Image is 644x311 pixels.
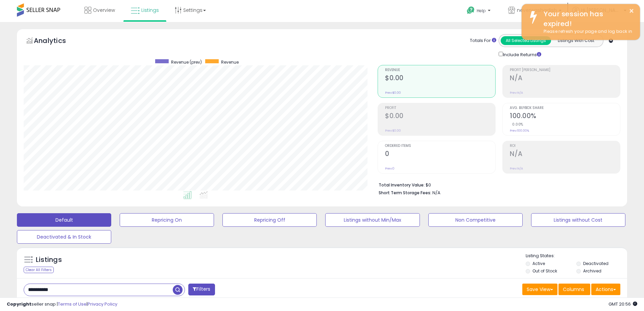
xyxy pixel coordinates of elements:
[432,190,440,196] span: N/A
[17,213,111,227] button: Default
[221,59,239,65] span: Revenue
[379,190,431,196] b: Short Term Storage Fees:
[385,129,401,133] small: Prev: $0.00
[551,36,601,45] button: Listings With Cost
[385,91,401,95] small: Prev: $0.00
[510,166,523,171] small: Prev: N/A
[385,166,395,171] small: Prev: 0
[385,106,495,110] span: Profit
[7,301,117,308] div: seller snap | |
[510,122,523,127] small: 0.00%
[510,112,620,121] h2: 100.00%
[188,284,215,295] button: Filters
[7,301,31,307] strong: Copyright
[477,8,486,14] span: Help
[385,68,495,72] span: Revenue
[501,36,551,45] button: All Selected Listings
[563,286,584,293] span: Columns
[629,7,634,15] button: ×
[325,213,420,227] button: Listings without Min/Max
[379,180,615,188] li: $0
[385,144,495,148] span: Ordered Items
[36,255,62,265] h5: Listings
[17,230,111,244] button: Deactivated & In Stock
[141,7,159,14] span: Listings
[385,112,495,121] h2: $0.00
[609,301,637,307] span: 2025-08-11 20:56 GMT
[120,213,214,227] button: Repricing On
[531,213,625,227] button: Listings without Cost
[88,301,117,307] a: Privacy Policy
[494,50,549,58] div: Include Returns
[510,68,620,72] span: Profit [PERSON_NAME]
[526,253,627,259] p: Listing States:
[58,301,87,307] a: Terms of Use
[510,74,620,83] h2: N/A
[34,36,79,47] h5: Analytics
[558,284,590,295] button: Columns
[222,213,317,227] button: Repricing Off
[517,7,557,14] span: neverwashadish
[510,91,523,95] small: Prev: N/A
[583,268,601,274] label: Archived
[467,6,475,15] i: Get Help
[461,1,497,22] a: Help
[470,38,496,44] div: Totals For
[510,150,620,159] h2: N/A
[510,129,529,133] small: Prev: 100.00%
[510,144,620,148] span: ROI
[532,261,545,266] label: Active
[385,150,495,159] h2: 0
[428,213,523,227] button: Non Competitive
[539,28,635,35] div: Please refresh your page and log back in
[532,268,557,274] label: Out of Stock
[522,284,557,295] button: Save View
[510,106,620,110] span: Avg. Buybox Share
[171,59,202,65] span: Revenue (prev)
[539,9,635,28] div: Your session has expired!
[591,284,620,295] button: Actions
[583,261,609,266] label: Deactivated
[379,182,425,188] b: Total Inventory Value:
[93,7,115,14] span: Overview
[385,74,495,83] h2: $0.00
[24,267,54,273] div: Clear All Filters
